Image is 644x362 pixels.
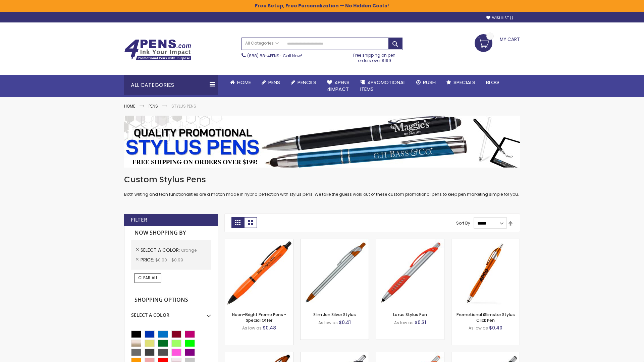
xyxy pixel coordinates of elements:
[339,319,351,326] span: $0.41
[318,320,338,325] span: As low as
[298,79,316,86] span: Pencils
[124,116,520,168] img: Stylus Pens
[453,79,475,86] span: Specials
[225,352,293,358] a: TouchWrite Query Stylus Pen-Orange
[301,239,369,307] img: Slim Jen Silver Stylus-Orange
[451,239,520,244] a: Promotional iSlimster Stylus Click Pen-Orange
[131,293,211,307] strong: Shopping Options
[327,79,350,93] span: 4Pens 4impact
[171,103,196,109] strong: Stylus Pens
[225,239,293,307] img: Neon-Bright Promo Pens-Orange
[481,75,504,90] a: Blog
[124,39,191,61] img: 4Pens Custom Pens and Promotional Products
[247,53,302,59] span: - Call Now!
[247,53,279,59] a: (888) 88-4PENS
[451,352,520,358] a: Lexus Metallic Stylus Pen-Orange
[124,174,520,197] div: Both writing and tech functionalities are a match made in hybrid perfection with stylus pens. We ...
[285,75,322,90] a: Pencils
[256,75,285,90] a: Pens
[155,257,183,263] span: $0.00 - $0.99
[486,15,513,20] a: Wishlist
[441,75,481,90] a: Specials
[376,352,444,358] a: Boston Silver Stylus Pen-Orange
[456,220,470,226] label: Sort By
[322,75,355,97] a: 4Pens4impact
[469,325,488,331] span: As low as
[313,312,356,317] a: Slim Jen Silver Stylus
[242,38,282,49] a: All Categories
[232,312,286,323] a: Neon-Bright Promo Pens - Special Offer
[376,239,444,307] img: Lexus Stylus Pen-Orange
[124,174,520,185] h1: Custom Stylus Pens
[245,41,279,46] span: All Categories
[301,239,369,244] a: Slim Jen Silver Stylus-Orange
[489,324,502,331] span: $0.40
[138,275,158,281] span: Clear All
[225,75,256,90] a: Home
[237,79,251,86] span: Home
[225,239,293,244] a: Neon-Bright Promo Pens-Orange
[181,247,197,253] span: Orange
[301,352,369,358] a: Boston Stylus Pen-Orange
[135,273,161,283] a: Clear All
[124,103,135,109] a: Home
[360,79,406,93] span: 4PROMOTIONAL ITEMS
[263,324,276,331] span: $0.48
[451,239,520,307] img: Promotional iSlimster Stylus Click Pen-Orange
[411,75,441,90] a: Rush
[355,75,411,97] a: 4PROMOTIONALITEMS
[149,103,158,109] a: Pens
[141,256,155,263] span: Price
[268,79,280,86] span: Pens
[423,79,436,86] span: Rush
[486,79,499,86] span: Blog
[376,239,444,244] a: Lexus Stylus Pen-Orange
[393,312,427,317] a: Lexus Stylus Pen
[457,312,515,323] a: Promotional iSlimster Stylus Click Pen
[242,325,262,331] span: As low as
[124,75,218,95] div: All Categories
[131,226,211,240] strong: Now Shopping by
[131,216,147,224] strong: Filter
[131,307,211,318] div: Select A Color
[394,320,414,325] span: As low as
[141,247,181,253] span: Select A Color
[346,50,403,63] div: Free shipping on pen orders over $199
[231,217,244,228] strong: Grid
[415,319,426,326] span: $0.31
